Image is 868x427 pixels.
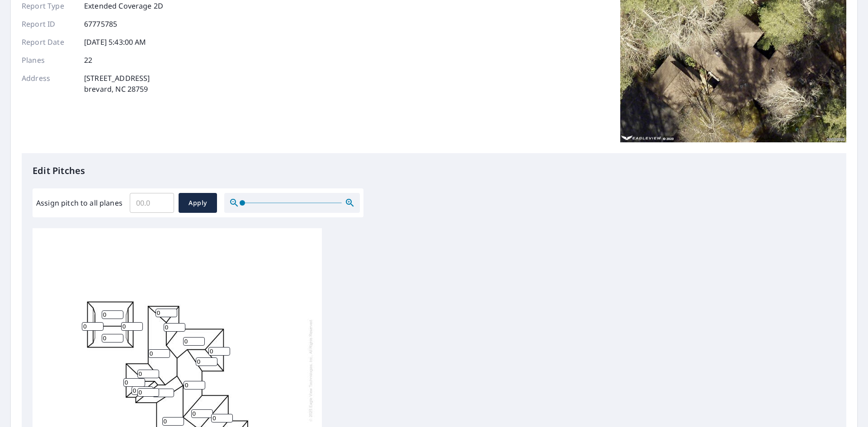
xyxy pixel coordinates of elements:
button: Apply [179,193,217,213]
label: Assign pitch to all planes [36,197,123,208]
p: [STREET_ADDRESS] brevard, NC 28759 [84,73,150,94]
p: Address [22,73,76,94]
p: Report Type [22,0,76,11]
p: 22 [84,55,92,66]
p: Report Date [22,37,76,47]
p: Edit Pitches [33,164,835,178]
span: Apply [186,197,210,209]
p: Extended Coverage 2D [84,0,163,11]
p: 67775785 [84,19,117,29]
p: Planes [22,55,76,66]
p: [DATE] 5:43:00 AM [84,37,146,47]
input: 00.0 [130,190,174,216]
p: Report ID [22,19,76,29]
